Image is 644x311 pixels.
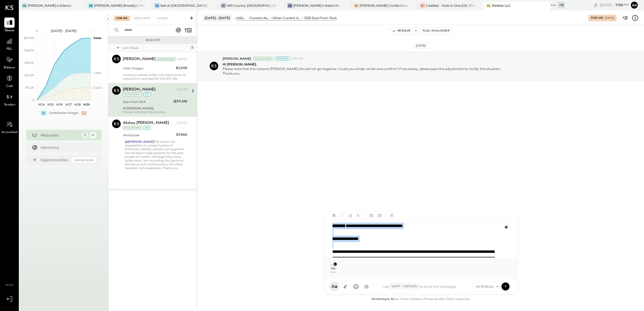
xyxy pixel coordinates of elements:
div: [PERSON_NAME]'s Atlanta [28,3,71,8]
div: int [143,126,151,130]
div: Requests [111,38,195,42]
button: Unordered List [368,211,375,219]
text: W34 [38,103,45,106]
div: Accountant [253,57,272,61]
div: [PERSON_NAME] Brooklyn / Rebel Cafe [94,3,144,8]
div: 22 [90,132,96,138]
text: $48.7K [24,48,34,52]
div: For Client [131,16,153,21]
a: Balance [0,55,19,70]
span: Accountant [1,130,18,135]
div: [DATE] [413,42,428,49]
div: Please note that this General [PERSON_NAME] should not go negative. Could you kindly revisit and ... [123,106,187,114]
div: KinKan LLC [492,3,511,8]
button: Flag as Blocker [421,27,452,34]
div: Rent/Lease [123,132,175,138]
a: Accountant [0,119,19,135]
div: For Me [591,16,603,20]
div: [PERSON_NAME] [123,87,155,92]
span: INTERNAL [476,284,494,289]
button: Underline [347,211,354,219]
span: Queue [5,28,15,33]
div: Use to send the message [372,283,467,290]
text: Labor [94,71,102,75]
div: Requests [41,132,79,138]
div: copy link [593,2,598,8]
text: $12.2K [25,86,34,89]
div: [PERSON_NAME] Confections - [GEOGRAPHIC_DATA] [359,3,409,8]
button: Ordered List [376,211,383,219]
text: W37 [65,103,71,106]
div: KL [486,3,491,8]
div: [PERSON_NAME]'s Nashville [293,3,339,8]
button: Ak [630,1,639,9]
button: @ [362,282,372,291]
span: [PERSON_NAME] [223,56,251,61]
strong: Hi [PERSON_NAME], [123,106,154,110]
div: 3 [190,46,194,50]
text: W36 [56,103,63,106]
div: + [41,111,46,115]
div: Akshay [PERSON_NAME] [123,120,169,126]
p: Please note that this General [PERSON_NAME] should not go negative. Could you kindly revisit and ... [223,62,501,76]
div: [DATE] [177,88,187,92]
span: P&L [6,47,13,52]
div: [DATE] [177,121,187,125]
div: Hill Country [GEOGRAPHIC_DATA] [227,3,276,8]
div: $7,960 [176,132,187,137]
button: Resolve [390,27,413,34]
div: [DATE] - [DATE] [203,15,232,21]
div: Salt at [GEOGRAPHIC_DATA] [160,3,207,8]
div: Coming Soon [72,158,96,163]
span: a [335,284,337,289]
div: HC [221,3,226,8]
div: AB [88,3,93,8]
div: Accountant [123,126,142,130]
div: $2,040 [176,65,187,71]
button: Bold [331,211,338,219]
span: Tock reco..jpg [327,271,339,274]
span: 3:35 PM [292,57,303,61]
span: Vendors [4,103,15,107]
div: HN [288,3,292,8]
text: Sales [94,36,102,40]
text: $60.9K [24,36,34,40]
text: COGS [94,86,102,90]
div: [DATE] [177,57,187,61]
span: Shift + Return [389,283,420,290]
text: W39 [83,103,89,106]
div: Current Assets [250,16,270,20]
div: CAM Charges [123,66,174,71]
div: Due From Tock [123,99,172,104]
div: HA [22,3,27,8]
div: Last Week [122,46,189,50]
text: W35 [47,103,54,106]
span: @ [364,284,369,289]
text: $24.3K [25,73,34,77]
span: Balance [4,65,15,70]
div: 3 [82,132,88,138]
div: [PERSON_NAME] [123,57,155,62]
div: C- [420,3,425,8]
button: Add URL [388,211,395,219]
div: For Me [114,16,130,21]
div: Accountant [157,57,176,61]
text: 0 [32,98,34,102]
div: Closed [154,16,171,21]
div: Sa [155,3,160,8]
text: W38 [74,103,81,106]
div: Caddies - Hole In One [US_STATE] [426,3,476,8]
a: Cash [0,73,19,89]
div: ($311.68) [173,99,187,104]
button: Aa [330,282,339,291]
div: 1235 Due From Tock [304,16,337,20]
div: Contribution Margin [49,111,79,115]
div: Other Current Assets [272,16,302,20]
a: P&L [0,36,19,52]
div: [DATE] [605,16,614,20]
div: Opportunities [41,157,69,163]
div: Could you please clarify why there were no transactions recorded for [DATE]? We should have recog... [123,73,187,81]
strong: @[PERSON_NAME] [125,140,154,144]
div: int [143,92,151,96]
div: Internal [275,57,290,61]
